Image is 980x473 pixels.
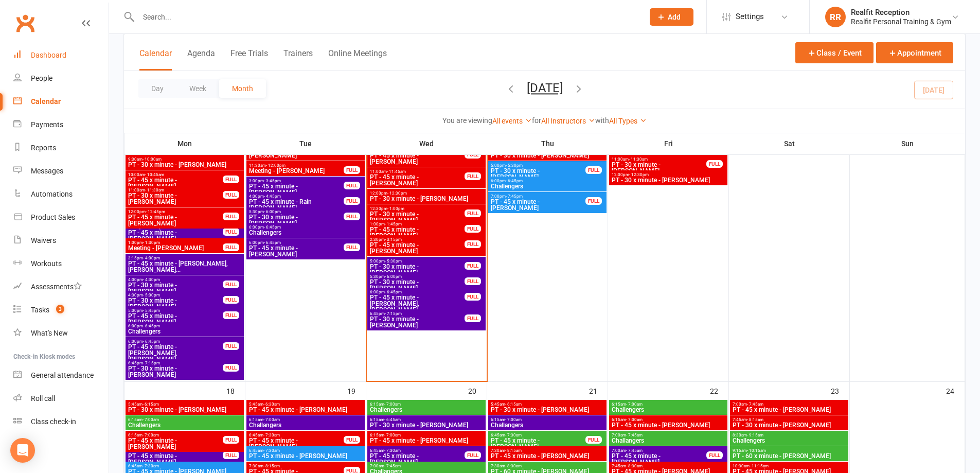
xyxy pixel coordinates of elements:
span: 12:00pm [128,209,223,214]
span: PT - 45 x minute - [PERSON_NAME] [611,422,725,428]
span: 7:00am [732,402,846,407]
span: PT - 30 x minute - [PERSON_NAME] [732,422,846,428]
span: - 8:15am [505,448,522,453]
span: 6:45pm [369,311,465,316]
div: FULL [223,364,239,372]
div: Realfit Personal Training & Gym [851,17,951,26]
div: General attendance [31,371,94,379]
span: - 5:45pm [143,308,160,313]
span: PT - 60 x minute - [PERSON_NAME] [732,453,846,459]
span: 6:45pm [128,361,223,365]
span: - 8:30am [626,464,643,468]
div: RR [825,7,846,27]
span: PT - 45 x minute - [PERSON_NAME] [248,437,344,450]
span: PT - 30 x minute - [PERSON_NAME] [128,162,242,168]
span: - 5:00pm [143,293,160,297]
span: PT - 30 x minute - [PERSON_NAME] [128,297,223,310]
span: - 12:45pm [146,209,165,214]
span: PT - 30 x minute - [PERSON_NAME] [128,365,223,378]
div: FULL [465,225,481,233]
span: PT - 45 x minute - [PERSON_NAME] [369,152,465,165]
div: FULL [223,228,239,236]
div: FULL [344,436,360,444]
div: Tasks [31,306,49,314]
a: People [13,67,109,90]
div: FULL [465,240,481,248]
span: - 7:00am [505,417,522,422]
div: FULL [223,176,239,183]
span: - 7:00am [626,417,643,422]
span: 3:00pm [248,179,344,183]
button: Week [176,79,219,98]
span: Challangers [490,422,604,428]
span: 6:00pm [248,240,344,245]
div: FULL [223,311,239,319]
div: FULL [344,197,360,205]
span: - 4:00pm [143,256,160,260]
span: - 3:45pm [264,179,281,183]
span: - 8:15am [747,417,763,422]
span: - 6:00pm [385,274,402,279]
span: - 7:30am [142,464,159,468]
div: FULL [465,451,481,459]
span: - 8:30am [505,464,522,468]
th: Sat [729,133,850,154]
span: - 7:00am [263,417,280,422]
span: 3:15pm [128,256,242,260]
span: 7:30am [490,464,604,468]
span: 6:00pm [128,324,242,328]
div: FULL [706,160,723,168]
span: 6:45am [248,433,344,437]
span: 12:00pm [611,172,725,177]
span: - 7:00am [142,417,159,422]
div: Realfit Reception [851,8,951,17]
span: PT - 45 x minute - [PERSON_NAME] [128,214,223,226]
a: All Instructors [541,117,595,125]
span: PT - 45 x minute - [PERSON_NAME] [369,437,484,444]
span: 3 [56,305,64,313]
span: 5:30pm [369,274,465,279]
span: 2:30pm [369,237,465,242]
a: General attendance kiosk mode [13,364,109,387]
button: Trainers [283,48,313,71]
a: Workouts [13,252,109,275]
span: Challangers [248,422,363,428]
div: FULL [223,243,239,251]
a: Waivers [13,229,109,252]
span: - 6:45pm [143,324,160,328]
span: 10:30am [732,464,846,468]
span: 7:30am [490,448,604,453]
div: Reports [31,144,56,152]
a: Reports [13,136,109,160]
span: 5:45am [128,402,242,407]
a: Dashboard [13,44,109,67]
span: - 7:30am [263,448,280,453]
span: PT - 45 x minute - [PERSON_NAME], [PERSON_NAME] [369,294,465,313]
span: PT - 30 x minute - [PERSON_NAME] [490,407,604,413]
span: - 6:15am [142,402,159,407]
span: PT - 45 x minute - [PERSON_NAME] [248,407,363,413]
div: FULL [223,213,239,220]
span: 12:30pm [369,206,465,211]
span: PT - 30 x minute - [PERSON_NAME] [369,422,484,428]
div: FULL [585,166,602,174]
span: - 10:45am [145,172,164,177]
span: - 12:30pm [629,172,649,177]
span: PT - 45 x minute - [PERSON_NAME] [128,313,223,325]
span: - 11:30am [629,157,648,162]
span: 7:00am [611,433,725,437]
span: - 6:30am [263,402,280,407]
button: [DATE] [527,81,563,95]
span: - 4:30pm [143,277,160,282]
span: Challengers [369,407,484,413]
span: 7:00am [369,464,484,468]
span: PT - 45 x minute - [PERSON_NAME] [369,226,465,239]
span: 6:15am [611,402,725,407]
span: PT - 45 x minute - [PERSON_NAME] [490,453,604,459]
span: PT - 45 x minute - [PERSON_NAME] [611,453,707,465]
span: 7:00am [611,448,707,453]
span: PT - 45 x minute - [PERSON_NAME], [PERSON_NAME] [128,344,223,362]
div: Automations [31,190,73,198]
div: FULL [344,166,360,174]
div: 19 [347,382,366,399]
